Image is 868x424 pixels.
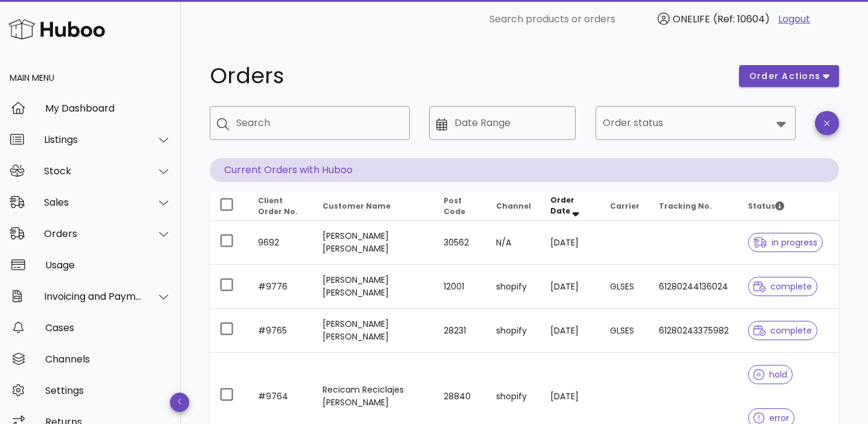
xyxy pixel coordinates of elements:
[44,291,142,302] div: Invoicing and Payments
[600,192,649,221] th: Carrier
[600,309,649,353] td: GLSES
[753,370,787,379] span: hold
[45,353,171,365] div: Channels
[434,221,487,265] td: 30562
[248,309,313,353] td: #9765
[210,65,725,87] h1: Orders
[649,309,738,353] td: 61280243375982
[248,221,313,265] td: 9692
[541,309,600,353] td: [DATE]
[322,201,391,211] span: Customer Name
[749,70,821,83] span: order actions
[753,326,812,335] span: complete
[434,192,487,221] th: Post Code
[8,16,105,42] img: Huboo Logo
[313,265,433,309] td: [PERSON_NAME] [PERSON_NAME]
[550,195,574,216] span: Order Date
[434,309,487,353] td: 28231
[444,195,465,217] span: Post Code
[45,322,171,334] div: Cases
[44,228,142,239] div: Orders
[486,192,541,221] th: Channel
[486,309,541,353] td: shopify
[45,103,171,114] div: My Dashboard
[649,192,738,221] th: Tracking No.
[748,201,784,211] span: Status
[541,192,600,221] th: Order Date: Sorted descending. Activate to remove sorting.
[434,265,487,309] td: 12001
[248,192,313,221] th: Client Order No.
[541,265,600,309] td: [DATE]
[44,197,142,208] div: Sales
[45,259,171,271] div: Usage
[45,385,171,396] div: Settings
[659,201,712,211] span: Tracking No.
[541,221,600,265] td: [DATE]
[496,201,531,211] span: Channel
[258,195,298,217] span: Client Order No.
[673,12,710,26] span: ONELIFE
[713,12,770,26] span: (Ref: 10604)
[596,106,796,140] div: Order status
[486,221,541,265] td: N/A
[600,265,649,309] td: GLSES
[753,282,812,291] span: complete
[313,192,433,221] th: Customer Name
[753,414,789,422] span: error
[739,65,839,87] button: order actions
[210,158,839,182] p: Current Orders with Huboo
[738,192,839,221] th: Status
[313,309,433,353] td: [PERSON_NAME] [PERSON_NAME]
[313,221,433,265] td: [PERSON_NAME] [PERSON_NAME]
[610,201,640,211] span: Carrier
[753,238,817,247] span: in progress
[248,265,313,309] td: #9776
[44,165,142,177] div: Stock
[649,265,738,309] td: 61280244136024
[44,134,142,145] div: Listings
[778,12,810,27] a: Logout
[486,265,541,309] td: shopify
